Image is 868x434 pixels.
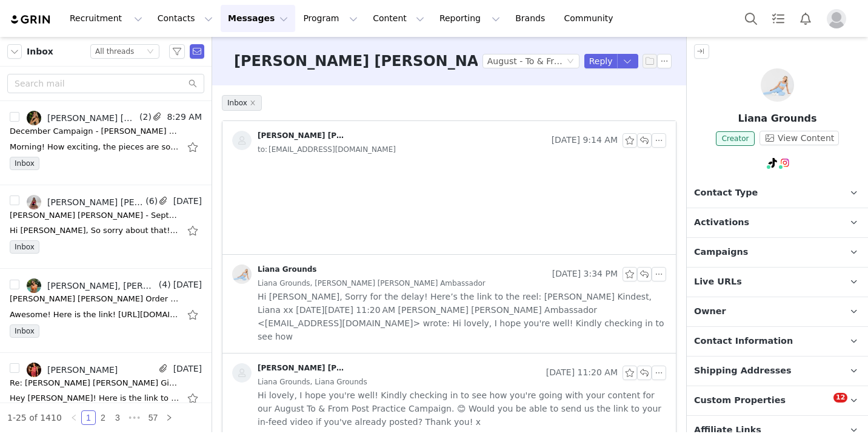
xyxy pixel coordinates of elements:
[232,265,252,284] img: 9d0836cf-fa97-426c-bac5-f0f87760754e.jpg
[232,131,252,150] img: placeholder-contacts.jpeg
[792,5,819,32] button: Notifications
[258,290,666,343] span: Hi [PERSON_NAME], Sorry for the delay! Here’s the link to the reel: [PERSON_NAME] Kindest, Liana ...
[487,54,564,68] div: August - To & From Post Practice
[10,14,52,25] img: grin logo
[10,293,179,305] div: Lorna Jane Order Confirmation
[765,5,792,32] a: Tasks
[162,410,176,425] li: Next Page
[222,121,676,166] div: [PERSON_NAME] [PERSON_NAME] Ambassador [DATE] 9:14 AMto:[EMAIL_ADDRESS][DOMAIN_NAME]
[47,197,143,207] div: [PERSON_NAME] [PERSON_NAME] Ambassador, [PERSON_NAME]
[687,111,868,126] p: Liana Grounds
[232,363,252,383] img: placeholder-contacts.jpeg
[27,278,41,293] img: 265a94a5-aeb7-4da8-92f5-b5bcd19c57fc.jpg
[95,45,134,58] div: All threads
[716,131,755,146] span: Creator
[62,5,150,32] button: Recruitment
[156,278,171,291] span: (4)
[258,277,486,290] span: Liana Grounds, [PERSON_NAME] [PERSON_NAME] Ambassador
[694,246,748,259] span: Campaigns
[190,44,204,59] span: Send Email
[189,79,197,88] i: icon: search
[222,95,262,111] span: Inbox
[232,131,349,150] a: [PERSON_NAME] [PERSON_NAME] Ambassador
[27,111,41,125] img: a6ce32b3-f8da-4cbf-a368-e0e5474735ab.jpg
[7,410,62,425] li: 1-25 of 1410
[258,131,349,140] div: [PERSON_NAME] [PERSON_NAME] Ambassador
[546,366,618,380] span: [DATE] 11:20 AM
[694,186,758,200] span: Contact Type
[694,394,786,407] span: Custom Properties
[145,411,162,424] a: 57
[125,410,144,425] li: Next 3 Pages
[552,267,618,281] span: [DATE] 3:34 PM
[694,216,749,229] span: Activations
[10,141,179,153] div: Morning! How exciting, the pieces are so cute! Am I able to please select the - Flashdance 3/4 sh...
[234,50,665,72] h3: [PERSON_NAME] [PERSON_NAME] Content Follow Up
[81,410,96,425] li: 1
[584,54,618,68] button: Reply
[694,305,726,318] span: Owner
[10,225,179,237] div: Hi Rachael, So sorry about that! Have resubmitted let me kow if it's worked? Will make sure to fo...
[10,157,39,170] span: Inbox
[67,410,81,425] li: Previous Page
[258,363,349,373] div: [PERSON_NAME] [PERSON_NAME] Ambassador
[10,309,179,321] div: Awesome! Here is the link! https://www.dropbox.com/scl/fo/qwyhdse3c3400zh8daxgq/APvypszwD8T2VJEk6...
[70,414,78,421] i: icon: left
[432,5,507,32] button: Reporting
[96,410,110,425] li: 2
[780,158,790,168] img: instagram.svg
[557,5,626,32] a: Community
[809,393,838,422] iframe: Intercom live chat
[47,113,137,123] div: [PERSON_NAME] [PERSON_NAME] Ambassador, [PERSON_NAME]
[165,414,173,421] i: icon: right
[110,410,125,425] li: 3
[27,278,156,293] a: [PERSON_NAME], [PERSON_NAME] [PERSON_NAME] Ambassador
[27,111,137,125] a: [PERSON_NAME] [PERSON_NAME] Ambassador, [PERSON_NAME]
[10,324,39,338] span: Inbox
[27,195,143,209] a: [PERSON_NAME] [PERSON_NAME] Ambassador, [PERSON_NAME]
[125,410,144,425] span: •••
[10,377,179,389] div: Re: Lorna Jane Gifted Ambassador Program - September Campaign
[96,411,110,424] a: 2
[27,363,41,377] img: f6fdb57d-3279-4231-9146-1f1fce95531d.jpg
[137,111,152,123] span: (2)
[10,209,179,222] div: Lorna Jane - September Liberty Campaign
[258,265,317,274] div: Liana Grounds
[761,68,794,102] img: Liana Grounds
[10,392,179,404] div: Hey Rachael! Here is the link to the video and cover photo. I will post tomorrow! Link expires in...
[82,411,95,424] a: 1
[366,5,432,32] button: Content
[250,100,256,106] i: icon: close
[47,365,118,375] div: [PERSON_NAME]
[760,131,839,145] button: View Content
[738,5,764,32] button: Search
[258,389,666,429] span: Hi lovely, I hope you're well! Kindly checking in to see how you're going with your content for o...
[7,74,204,93] input: Search mail
[694,364,792,378] span: Shipping Addresses
[10,240,39,254] span: Inbox
[820,9,858,28] button: Profile
[222,255,676,353] div: Liana Grounds [DATE] 3:34 PMLiana Grounds, [PERSON_NAME] [PERSON_NAME] Ambassador Hi [PERSON_NAME...
[694,275,742,289] span: Live URLs
[833,393,847,403] span: 12
[27,363,118,377] a: [PERSON_NAME]
[694,335,793,348] span: Contact Information
[27,195,41,209] img: e5f2e5cf-a2d9-459a-a71b-a868d9416b6a.jpg
[150,5,220,32] button: Contacts
[552,133,618,148] span: [DATE] 9:14 AM
[111,411,124,424] a: 3
[221,5,295,32] button: Messages
[27,45,53,58] span: Inbox
[143,195,158,208] span: (6)
[147,48,154,56] i: icon: down
[232,363,349,383] a: [PERSON_NAME] [PERSON_NAME] Ambassador
[296,5,365,32] button: Program
[232,265,317,284] a: Liana Grounds
[10,125,179,137] div: December Campaign - Lorna Jane Gifted Ambassador Program
[508,5,556,32] a: Brands
[47,281,156,291] div: [PERSON_NAME], [PERSON_NAME] [PERSON_NAME] Ambassador
[827,9,846,28] img: placeholder-profile.jpg
[144,410,162,425] li: 57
